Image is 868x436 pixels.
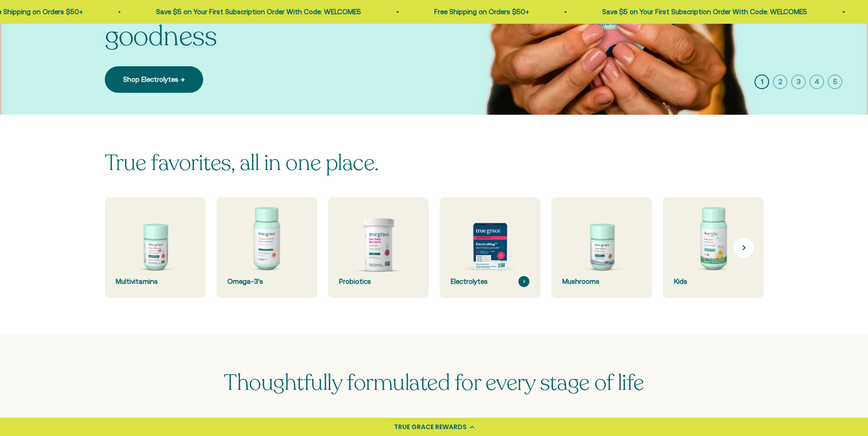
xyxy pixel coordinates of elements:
a: Kids [663,197,764,298]
a: Electrolytes [440,197,540,298]
split-lines: True favorites, all in one place. [105,148,379,178]
button: 4 [809,74,824,89]
div: Mushrooms [562,276,641,287]
div: Kids [674,276,753,287]
span: Thoughtfully formulated for every stage of life [224,368,644,398]
button: 2 [773,74,787,89]
div: Multivitamins [116,276,194,287]
a: Omega-3's [216,197,317,298]
button: 3 [791,74,806,89]
div: Probiotics [339,276,418,287]
div: Electrolytes [451,276,529,287]
p: Save $5 on Your First Subscription Order With Code: WELCOME5 [601,6,806,17]
a: Probiotics [328,197,429,298]
div: TRUE GRACE REWARDS [394,422,467,432]
button: 1 [755,74,769,89]
a: Shop Electrolytes → [105,66,203,93]
button: 5 [828,74,842,89]
a: Free Shipping on Orders $50+ [433,8,528,16]
div: Omega-3's [227,276,306,287]
a: Mushrooms [551,197,652,298]
a: Multivitamins [105,197,205,298]
p: Save $5 on Your First Subscription Order With Code: WELCOME5 [155,6,360,17]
